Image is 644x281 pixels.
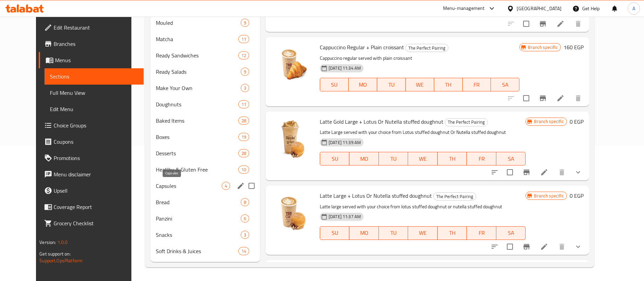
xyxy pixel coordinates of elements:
[156,133,238,141] span: Boxes
[241,198,249,206] div: items
[320,191,432,201] span: Latte Large + Lotus Or Nutella stuffed doughnut
[241,69,249,75] span: 9
[377,78,406,91] button: TU
[156,51,238,59] span: Ready Sandwiches
[349,78,377,91] button: MO
[519,91,533,105] span: Select to update
[405,44,448,52] div: The Perfect Pairing
[156,149,238,157] span: Desserts
[222,182,230,190] div: items
[150,194,260,210] div: Bread8
[150,227,260,243] div: Snacks3
[440,154,464,164] span: TH
[156,165,238,174] div: Heatlhy & Gluten Free
[574,168,582,176] svg: Show Choices
[531,193,566,199] span: Branch specific
[241,215,249,222] span: 6
[39,256,82,265] a: Support.OpsPlatform
[39,52,144,68] a: Menus
[518,164,535,180] button: Branch-specific-item
[503,165,517,179] span: Select to update
[241,214,249,223] div: items
[150,31,260,47] div: Matcha11
[570,16,586,32] button: delete
[517,5,562,12] div: [GEOGRAPHIC_DATA]
[540,243,548,251] a: Edit menu item
[238,165,249,174] div: items
[379,226,408,240] button: TU
[519,17,533,31] span: Select to update
[564,42,584,52] h6: 160 EGP
[437,80,460,90] span: TH
[150,145,260,161] div: Desserts28
[156,182,222,190] span: Capsules
[156,231,241,239] span: Snacks
[239,150,249,157] span: 28
[239,248,249,254] span: 14
[540,168,548,176] a: Edit menu item
[320,54,519,63] p: Cappuccino regular served with plain croissant
[241,199,249,206] span: 8
[554,164,570,180] button: delete
[44,101,144,117] a: Edit Menu
[470,154,494,164] span: FR
[445,118,487,126] span: The Perfect Pairing
[156,68,241,76] span: Ready Salads
[556,94,565,102] a: Edit menu item
[434,78,463,91] button: TH
[271,117,314,160] img: Latte Gold Large + Lotus Or Nutella stuffed doughnut
[443,4,485,13] div: Menu-management
[239,166,249,173] span: 10
[433,192,476,200] div: The Perfect Pairing
[465,80,489,90] span: FR
[326,65,364,71] span: [DATE] 11:34 AM
[150,210,260,227] div: Panzini6
[320,203,526,211] p: Latte large served with your choice from lotus stuffed doughnut or nutella stuffed doughnut
[525,44,560,51] span: Branch specific
[54,138,138,146] span: Coupons
[632,5,635,12] span: A
[44,85,144,101] a: Full Menu View
[554,239,570,255] button: delete
[156,198,241,206] span: Bread
[241,231,249,239] div: items
[271,42,314,86] img: Cappuccino Regular + Plain croissant
[408,226,438,240] button: WE
[39,166,144,182] a: Menu disclaimer
[39,134,144,150] a: Coupons
[380,80,403,90] span: TU
[411,154,435,164] span: WE
[54,170,138,178] span: Menu disclaimer
[150,15,260,31] div: Mouled9
[351,80,374,90] span: MO
[531,118,566,125] span: Branch specific
[241,68,249,76] div: items
[54,219,138,227] span: Grocery Checklist
[320,152,349,165] button: SU
[556,20,565,28] a: Edit menu item
[238,149,249,157] div: items
[39,19,144,36] a: Edit Restaurant
[156,100,238,108] span: Doughnuts
[238,51,249,59] div: items
[574,243,582,251] svg: Show Choices
[499,154,523,164] span: SA
[238,117,249,125] div: items
[467,226,496,240] button: FR
[57,238,68,247] span: 1.0.0
[467,152,496,165] button: FR
[463,78,491,91] button: FR
[535,16,551,32] button: Branch-specific-item
[320,42,404,52] span: Cappuccino Regular + Plain croissant
[323,154,347,164] span: SU
[491,78,519,91] button: SA
[535,90,551,106] button: Branch-specific-item
[156,84,241,92] span: Make Your Own
[241,232,249,238] span: 3
[382,154,406,164] span: TU
[150,112,260,129] div: Baked Items28
[150,129,260,145] div: Boxes19
[156,19,241,27] span: Mouled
